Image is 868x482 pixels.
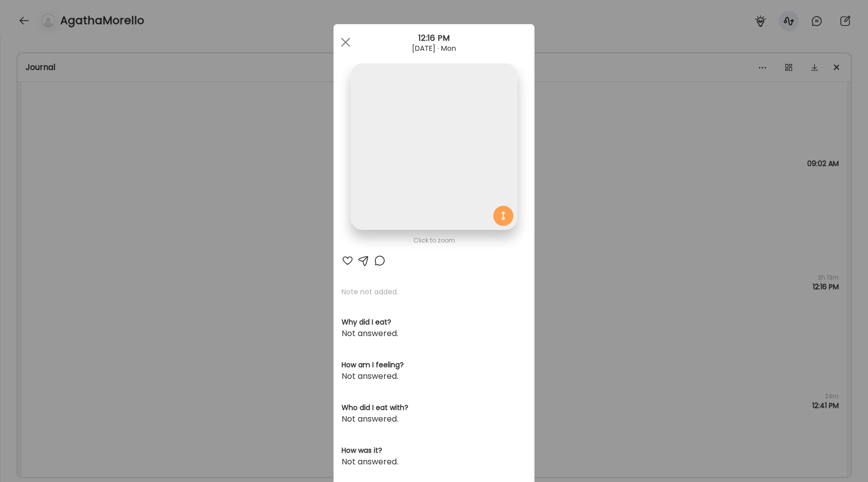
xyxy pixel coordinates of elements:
div: 12:16 PM [334,32,534,44]
h3: Who did I eat with? [342,403,526,413]
div: Not answered. [342,456,526,468]
div: Not answered. [342,328,526,340]
div: Not answered. [342,413,526,425]
p: Note not added. [342,287,526,297]
h3: How am I feeling? [342,360,526,370]
div: [DATE] · Mon [334,44,534,52]
div: Click to zoom [342,234,526,247]
div: Not answered. [342,370,526,382]
h3: Why did I eat? [342,317,526,328]
h3: How was it? [342,445,526,456]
